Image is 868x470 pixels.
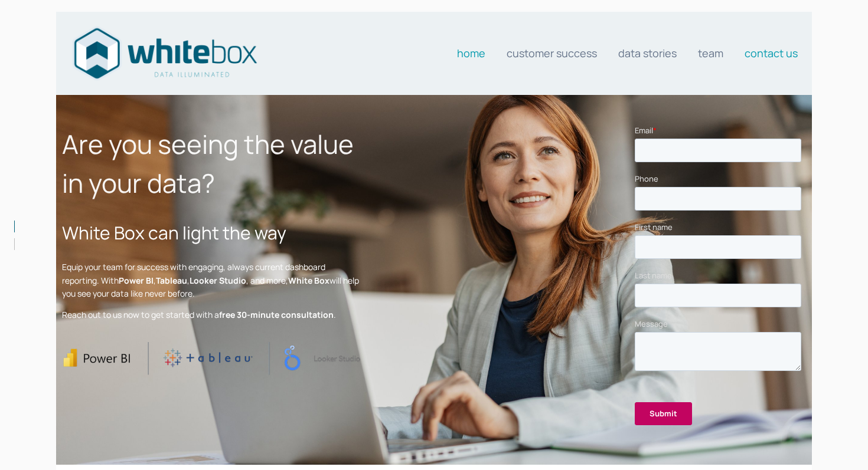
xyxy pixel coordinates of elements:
[219,309,334,320] strong: free 30-minute consultation
[457,41,485,65] a: Home
[119,275,154,286] strong: Power BI
[190,275,246,286] strong: Looker Studio
[62,124,360,202] h1: Are you seeing the value in your data?
[288,275,329,286] strong: White Box
[618,41,677,65] a: Data stories
[635,124,806,435] iframe: Form 0
[62,308,360,321] p: Reach out to us now to get started with a .
[156,275,187,286] strong: Tableau
[745,41,798,65] a: Contact us
[62,219,360,246] h2: White Box can light the way
[507,41,597,65] a: Customer Success
[698,41,723,65] a: Team
[70,24,259,83] img: Data consultants
[62,261,360,300] p: Equip your team for success with engaging, always current dashboard reporting. With , , , and mor...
